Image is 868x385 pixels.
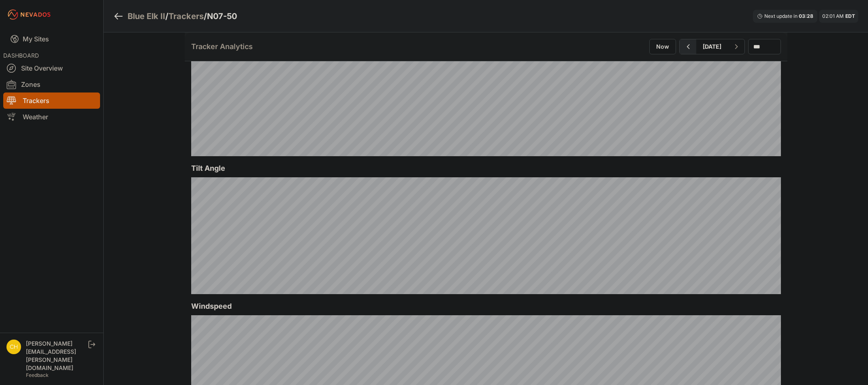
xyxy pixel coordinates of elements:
a: Zones [3,76,100,92]
button: [DATE] [696,39,728,54]
a: My Sites [3,29,100,49]
a: Trackers [168,11,204,22]
nav: Breadcrumb [113,6,237,27]
span: DASHBOARD [3,52,39,59]
h3: N07-50 [207,11,237,22]
a: Blue Elk II [128,11,165,22]
h2: Tilt Angle [191,163,781,174]
button: Now [649,39,676,54]
h2: Windspeed [191,301,781,312]
a: Feedback [26,372,49,378]
span: / [165,11,168,22]
span: Next update in [764,13,798,19]
a: Weather [3,109,100,125]
span: EDT [845,13,855,19]
a: Trackers [3,92,100,109]
a: Site Overview [3,60,100,76]
div: [PERSON_NAME][EMAIL_ADDRESS][PERSON_NAME][DOMAIN_NAME] [26,340,87,372]
span: / [204,11,207,22]
span: 02:01 AM [822,13,844,19]
img: Nevados [6,8,52,21]
h2: Tracker Analytics [191,41,253,52]
img: chris.young@nevados.solar [6,340,21,354]
div: 03 : 28 [799,13,813,19]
